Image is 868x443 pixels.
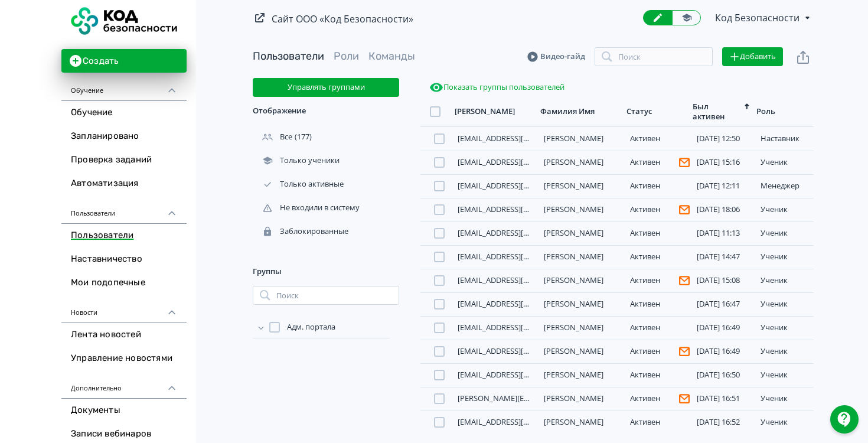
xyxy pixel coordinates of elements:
svg: Пользователь не подтвердил адрес эл. почты и поэтому не получает системные уведомления [679,393,690,404]
a: [PERSON_NAME] [544,346,603,356]
div: [DATE] 16:47 [697,299,751,309]
div: Активен [630,370,684,380]
div: Дополнительно [61,370,187,399]
a: [PERSON_NAME] [544,416,603,427]
a: [EMAIL_ADDRESS][DOMAIN_NAME] [458,204,582,214]
div: Не входили в систему [253,203,362,213]
a: Пользователи [61,224,187,247]
div: Был активен [693,102,740,122]
a: [EMAIL_ADDRESS][DOMAIN_NAME] [458,251,582,262]
a: Роли [334,50,359,63]
div: Все [253,132,295,142]
div: менеджер [761,181,809,191]
div: Активен [630,157,684,168]
a: Лента новостей [61,323,187,347]
div: ученик [761,394,809,403]
a: [EMAIL_ADDRESS][DOMAIN_NAME] [458,346,582,356]
div: ученик [761,158,809,167]
a: [EMAIL_ADDRESS][DOMAIN_NAME] [458,180,582,191]
a: [EMAIL_ADDRESS][DOMAIN_NAME] [458,369,582,380]
div: Обучение [61,73,187,101]
button: Показать группы пользователей [427,78,567,97]
a: [EMAIL_ADDRESS][DOMAIN_NAME] [458,227,582,238]
div: [DATE] 14:47 [697,252,751,262]
div: Только ученики [253,155,342,166]
a: [PERSON_NAME] [544,369,603,380]
div: Фамилия Имя [540,106,595,116]
svg: Пользователь не подтвердил адрес эл. почты и поэтому не получает системные уведомления [679,204,690,215]
div: Активен [630,275,684,286]
div: [DATE] 16:50 [697,370,751,380]
div: Активен [630,252,684,262]
a: [EMAIL_ADDRESS][DOMAIN_NAME] [458,157,582,167]
div: [DATE] 16:49 [697,323,751,333]
div: наставник [761,134,809,144]
a: [EMAIL_ADDRESS][DOMAIN_NAME] [458,133,582,144]
a: [PERSON_NAME][EMAIL_ADDRESS][DOMAIN_NAME] [458,393,642,403]
div: [DATE] 12:11 [697,181,751,191]
a: [EMAIL_ADDRESS][DOMAIN_NAME] [458,322,582,333]
div: Только активные [253,179,346,190]
div: ученик [761,323,809,333]
div: [DATE] 15:08 [697,276,751,285]
div: Активен [630,181,684,191]
a: Сайт ООО «Код Безопасности» [272,12,413,25]
div: Группы [253,258,399,286]
a: Управление новостями [61,347,187,370]
div: Активен [630,299,684,309]
a: Команды [368,50,415,63]
div: Активен [630,323,684,333]
svg: Пользователь не подтвердил адрес эл. почты и поэтому не получает системные уведомления [679,157,690,168]
a: [PERSON_NAME] [544,133,603,144]
svg: Пользователь не подтвердил адрес эл. почты и поэтому не получает системные уведомления [679,346,690,357]
div: Активен [630,204,684,215]
img: https://files.teachbase.ru/system/account/56454/logo/medium-3f113473a9c3534d03366862fb48f339.png [71,7,177,35]
div: Пользователи [61,196,187,224]
div: ученик [761,252,809,262]
div: [DATE] 16:51 [697,394,751,403]
div: Активен [630,134,684,144]
svg: Пользователь не подтвердил адрес эл. почты и поэтому не получает системные уведомления [679,275,690,286]
div: [DATE] 12:50 [697,134,751,144]
div: [DATE] 18:06 [697,205,751,214]
a: Наставничество [61,247,187,271]
span: Адм. портала [287,321,335,333]
div: [DATE] 11:13 [697,229,751,238]
div: Заблокированные [253,226,351,237]
div: ученик [761,276,809,285]
a: [PERSON_NAME] [544,251,603,262]
div: (177) [253,125,399,149]
div: Статус [626,106,652,116]
a: Видео-гайд [527,51,585,63]
div: Роль [756,106,775,116]
div: ученик [761,418,809,427]
a: [PERSON_NAME] [544,393,603,403]
a: [PERSON_NAME] [544,227,603,238]
a: Пользователи [253,50,324,63]
a: [EMAIL_ADDRESS][DOMAIN_NAME] [458,298,582,309]
a: [PERSON_NAME] [544,204,603,214]
a: Обучение [61,101,187,125]
div: Новости [61,295,187,323]
button: Управлять группами [253,78,399,97]
div: ученик [761,229,809,238]
div: Отображение [253,97,399,125]
div: [DATE] 16:52 [697,418,751,427]
div: ученик [761,370,809,380]
a: [PERSON_NAME] [544,298,603,309]
a: Мои подопечные [61,271,187,295]
svg: Экспорт пользователей файлом [796,50,810,64]
button: Добавить [722,47,783,66]
a: Переключиться в режим ученика [672,10,701,25]
div: Активен [630,346,684,357]
div: ученик [761,347,809,356]
a: [PERSON_NAME] [544,275,603,285]
span: Код Безопасности [715,11,801,25]
div: [DATE] 16:49 [697,347,751,356]
div: Активен [630,418,684,427]
div: [PERSON_NAME] [455,106,515,116]
div: ученик [761,205,809,214]
a: [EMAIL_ADDRESS][DOMAIN_NAME] [458,416,582,427]
a: Запланировано [61,125,187,148]
div: [DATE] 15:16 [697,158,751,167]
